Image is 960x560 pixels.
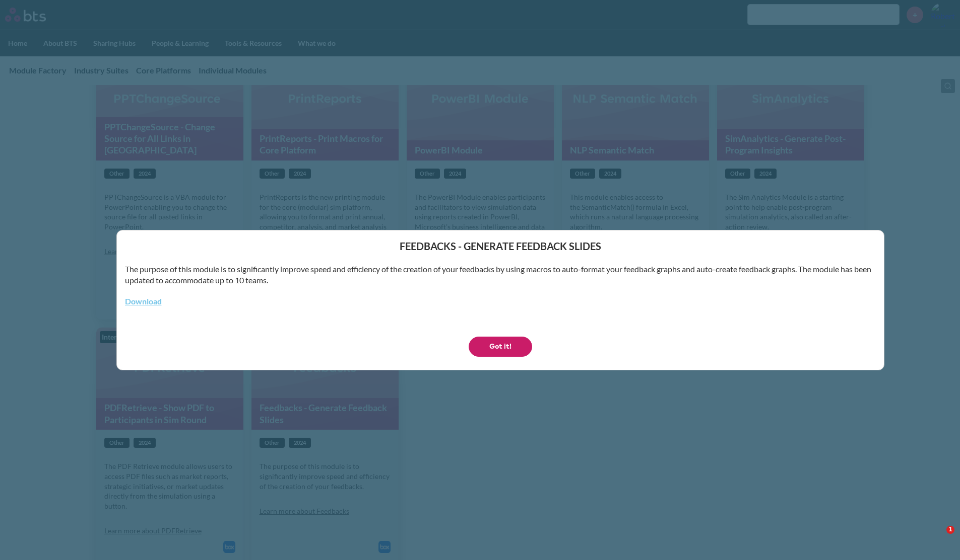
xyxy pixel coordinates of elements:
[469,337,532,357] button: Got it!
[125,264,876,286] p: The purpose of this module is to significantly improve speed and efficiency of the creation of yo...
[125,238,876,254] header: Feedbacks - Generate Feedback Slides
[125,296,162,306] a: Download
[946,526,954,534] span: 1
[926,526,950,550] iframe: Intercom live chat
